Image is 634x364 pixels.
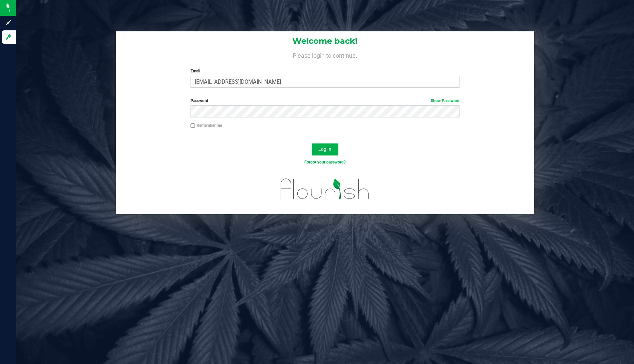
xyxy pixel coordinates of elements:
inline-svg: Log in [5,34,12,40]
button: Log In [312,143,338,155]
h1: Welcome back! [116,37,535,45]
img: flourish_logo.svg [273,172,377,206]
label: Email [191,68,459,74]
span: Log In [318,146,331,152]
a: Show Password [431,98,459,103]
label: Remember me [191,122,222,128]
input: Remember me [191,123,195,128]
inline-svg: Sign up [5,19,12,26]
a: Forgot your password? [304,160,346,164]
h4: Please login to continue. [116,51,535,59]
span: Password [191,98,208,103]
